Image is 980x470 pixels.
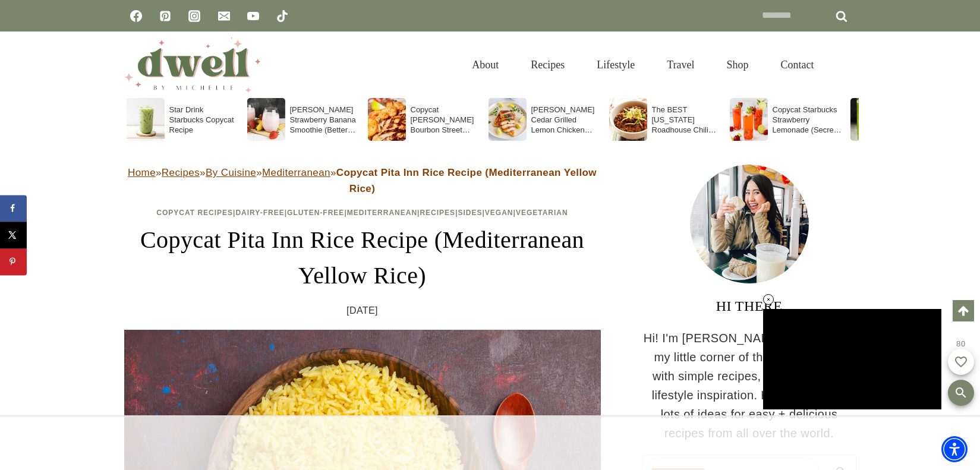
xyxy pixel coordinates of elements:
[485,209,513,217] a: Vegan
[710,46,764,84] a: Shop
[642,329,856,443] p: Hi! I'm [PERSON_NAME]. Welcome to my little corner of the internet filled with simple recipes, tr...
[162,167,200,178] a: Recipes
[235,209,284,217] a: Dairy-Free
[953,300,974,321] a: Scroll to top
[128,167,597,194] span: » » » »
[128,167,156,178] a: Home
[763,309,941,409] iframe: Advertisement
[941,436,968,462] div: Accessibility Menu
[206,167,256,178] a: By Cuisine
[270,4,294,28] a: TikTok
[347,209,417,217] a: Mediterranean
[516,209,568,217] a: Vegetarian
[346,303,378,318] time: [DATE]
[420,209,455,217] a: Recipes
[124,4,148,28] a: Facebook
[156,209,568,217] span: | | | | | | |
[642,295,856,317] h3: HI THERE
[212,4,236,28] a: Email
[456,46,830,84] nav: Primary Navigation
[182,4,206,28] a: Instagram
[456,46,515,84] a: About
[241,4,265,28] a: YouTube
[124,222,601,294] h1: Copycat Pita Inn Rice Recipe (Mediterranean Yellow Rice)
[515,46,581,84] a: Recipes
[458,209,482,217] a: Sides
[124,37,261,92] img: DWELL by michelle
[287,209,344,217] a: Gluten-Free
[765,46,830,84] a: Contact
[153,4,177,28] a: Pinterest
[262,167,330,178] a: Mediterranean
[581,46,651,84] a: Lifestyle
[651,46,710,84] a: Travel
[336,167,597,194] strong: Copycat Pita Inn Rice Recipe (Mediterranean Yellow Rice)
[395,428,585,458] iframe: Advertisement
[156,209,233,217] a: Copycat Recipes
